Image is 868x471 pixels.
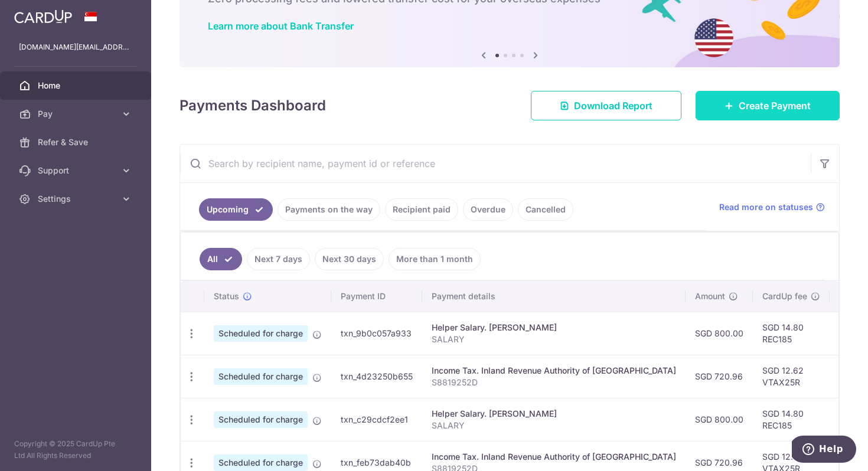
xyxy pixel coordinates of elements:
span: Scheduled for charge [214,411,308,428]
td: txn_9b0c057a933 [331,312,422,355]
h4: Payments Dashboard [180,95,326,116]
a: Upcoming [199,198,273,221]
span: Scheduled for charge [214,325,308,342]
td: SGD 12.62 VTAX25R [753,355,830,398]
td: txn_c29cdcf2ee1 [331,398,422,441]
span: Read more on statuses [719,201,813,213]
td: SGD 720.96 [686,355,753,398]
a: Cancelled [518,198,573,221]
a: Read more on statuses [719,201,825,213]
a: Create Payment [696,91,840,120]
a: Payments on the way [278,198,380,221]
a: More than 1 month [389,248,481,270]
div: Income Tax. Inland Revenue Authority of [GEOGRAPHIC_DATA] [432,451,676,463]
span: Refer & Save [38,136,116,148]
span: Amount [695,290,725,302]
a: All [200,248,242,270]
td: SGD 14.80 REC185 [753,312,830,355]
a: Next 7 days [247,248,310,270]
span: Support [38,165,116,176]
p: SALARY [432,333,676,345]
td: SGD 800.00 [686,312,753,355]
a: Next 30 days [315,248,384,270]
img: CardUp [14,9,72,24]
a: Learn more about Bank Transfer [208,20,354,32]
span: Home [38,80,116,91]
p: [DOMAIN_NAME][EMAIL_ADDRESS][DOMAIN_NAME] [19,41,132,53]
span: Status [214,290,239,302]
input: Search by recipient name, payment id or reference [180,145,811,182]
span: Scheduled for charge [214,454,308,471]
p: SALARY [432,420,676,431]
span: Scheduled for charge [214,368,308,385]
div: Helper Salary. [PERSON_NAME] [432,322,676,333]
a: Overdue [463,198,513,221]
td: txn_4d23250b655 [331,355,422,398]
td: SGD 14.80 REC185 [753,398,830,441]
div: Income Tax. Inland Revenue Authority of [GEOGRAPHIC_DATA] [432,365,676,377]
iframe: Opens a widget where you can find more information [792,436,856,465]
a: Download Report [531,91,681,120]
div: Helper Salary. [PERSON_NAME] [432,408,676,420]
span: Create Payment [739,99,811,113]
th: Payment ID [331,281,422,312]
a: Recipient paid [385,198,458,221]
span: CardUp fee [762,290,807,302]
th: Payment details [422,281,686,312]
span: Download Report [574,99,652,113]
p: S8819252D [432,377,676,388]
span: Settings [38,193,116,205]
span: Pay [38,108,116,120]
td: SGD 800.00 [686,398,753,441]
